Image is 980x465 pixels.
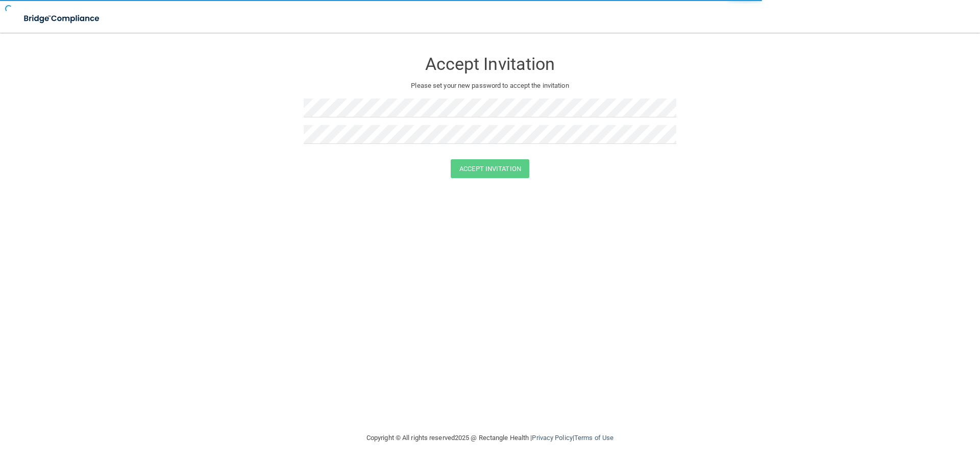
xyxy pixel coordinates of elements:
[15,8,109,29] img: bridge_compliance_login_screen.278c3ca4.svg
[451,159,529,178] button: Accept Invitation
[304,422,676,454] div: Copyright © All rights reserved 2025 @ Rectangle Health | |
[311,80,669,92] p: Please set your new password to accept the invitation
[574,434,614,442] a: Terms of Use
[532,434,572,442] a: Privacy Policy
[304,55,676,74] h3: Accept Invitation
